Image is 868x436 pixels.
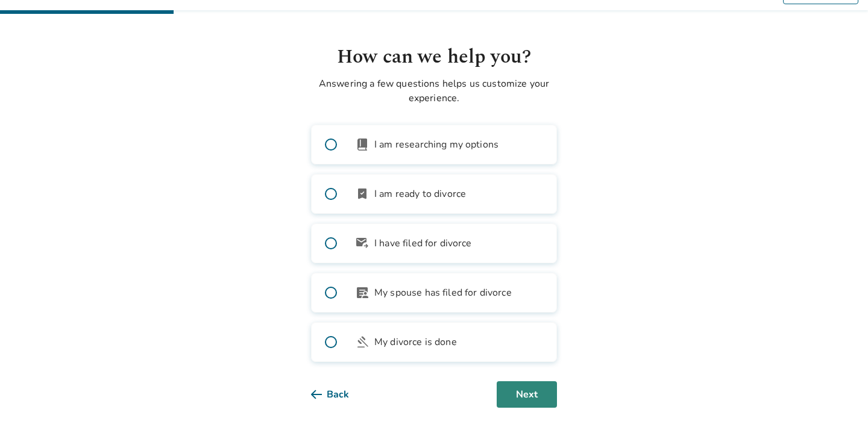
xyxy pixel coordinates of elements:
iframe: Chat Widget [808,378,868,436]
span: I am researching my options [374,137,498,152]
span: My divorce is done [374,335,457,349]
span: book_2 [355,137,370,152]
span: My spouse has filed for divorce [374,285,512,300]
span: bookmark_check [355,187,370,201]
button: Next [497,381,557,408]
span: outgoing_mail [355,236,370,251]
button: Back [311,381,368,408]
h1: How can we help you? [311,43,557,72]
span: I am ready to divorce [374,187,466,201]
span: gavel [355,335,370,349]
span: article_person [355,285,370,300]
span: I have filed for divorce [374,236,472,251]
p: Answering a few questions helps us customize your experience. [311,76,557,105]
